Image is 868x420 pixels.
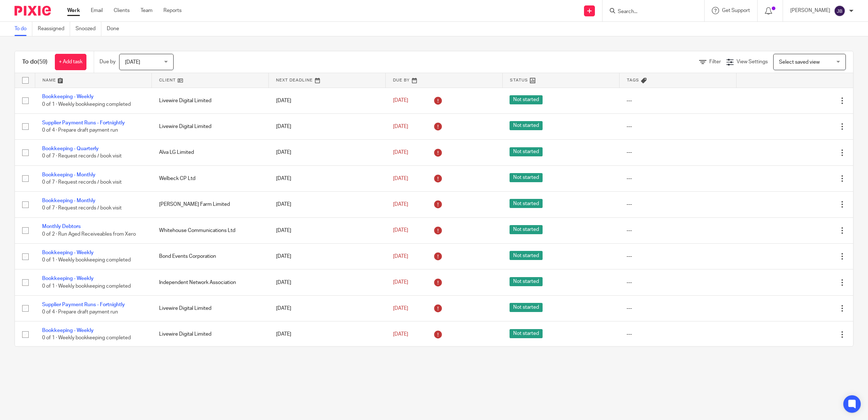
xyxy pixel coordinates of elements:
[42,94,94,99] a: Bookkeeping - Weekly
[42,120,125,125] a: Supplier Payment Runs - Fortnightly
[393,124,408,129] span: [DATE]
[626,201,729,208] div: ---
[269,140,386,165] td: [DATE]
[42,328,94,333] a: Bookkeeping - Weekly
[42,102,131,107] span: 0 of 1 · Weekly bookkeeping completed
[152,269,269,295] td: Independent Network Association
[152,217,269,243] td: Whitehouse Communications Ltd
[393,332,408,337] span: [DATE]
[269,269,386,295] td: [DATE]
[510,251,543,260] span: Not started
[152,88,269,113] td: Livewire Digital Limited
[42,232,136,237] span: 0 of 2 · Run Aged Receiveables from Xero
[626,279,729,286] div: ---
[269,113,386,139] td: [DATE]
[42,302,125,307] a: Supplier Payment Runs - Fortnightly
[269,192,386,217] td: [DATE]
[42,172,96,177] a: Bookkeeping - Monthly
[393,98,408,103] span: [DATE]
[510,199,543,208] span: Not started
[834,5,845,17] img: svg%3E
[15,6,51,16] img: Pixie
[393,254,408,259] span: [DATE]
[510,95,543,104] span: Not started
[42,224,81,229] a: Monthly Debtors
[626,123,729,130] div: ---
[626,331,729,338] div: ---
[269,88,386,113] td: [DATE]
[393,176,408,181] span: [DATE]
[269,217,386,243] td: [DATE]
[114,7,130,14] a: Clients
[37,59,48,65] span: (59)
[617,9,682,15] input: Search
[510,147,543,156] span: Not started
[510,329,543,338] span: Not started
[152,295,269,321] td: Livewire Digital Limited
[510,121,543,130] span: Not started
[42,206,122,211] span: 0 of 7 · Request records / book visit
[76,22,101,36] a: Snoozed
[42,336,131,341] span: 0 of 1 · Weekly bookkeeping completed
[269,165,386,191] td: [DATE]
[22,58,48,66] h1: To do
[510,225,543,234] span: Not started
[141,7,153,14] a: Team
[152,165,269,191] td: Welbeck CP Ltd
[790,7,830,14] p: [PERSON_NAME]
[42,198,96,203] a: Bookkeeping - Monthly
[125,60,140,65] span: [DATE]
[107,22,125,36] a: Done
[42,146,99,151] a: Bookkeeping - Quarterly
[100,58,115,65] p: Due by
[55,54,86,70] a: + Add task
[38,22,70,36] a: Reassigned
[737,59,768,64] span: View Settings
[626,175,729,182] div: ---
[510,277,543,286] span: Not started
[42,309,118,315] span: 0 of 4 · Prepare draft payment run
[152,192,269,217] td: [PERSON_NAME] Farm Limited
[626,305,729,312] div: ---
[269,295,386,321] td: [DATE]
[510,173,543,182] span: Not started
[722,8,750,13] span: Get Support
[15,22,32,36] a: To do
[626,253,729,260] div: ---
[67,7,80,14] a: Work
[42,276,94,281] a: Bookkeeping - Weekly
[42,180,122,185] span: 0 of 7 · Request records / book visit
[626,97,729,104] div: ---
[152,113,269,139] td: Livewire Digital Limited
[626,149,729,156] div: ---
[393,228,408,233] span: [DATE]
[626,227,729,234] div: ---
[152,321,269,347] td: Livewire Digital Limited
[42,128,118,133] span: 0 of 4 · Prepare draft payment run
[42,257,131,263] span: 0 of 1 · Weekly bookkeeping completed
[627,78,639,82] span: Tags
[269,244,386,269] td: [DATE]
[709,59,721,64] span: Filter
[779,60,820,65] span: Select saved view
[269,321,386,347] td: [DATE]
[393,280,408,285] span: [DATE]
[152,244,269,269] td: Bond Events Corporation
[393,306,408,311] span: [DATE]
[91,7,103,14] a: Email
[152,140,269,165] td: Alva LG Limited
[393,202,408,207] span: [DATE]
[393,150,408,155] span: [DATE]
[42,250,94,255] a: Bookkeeping - Weekly
[42,154,122,159] span: 0 of 7 · Request records / book visit
[163,7,182,14] a: Reports
[42,284,131,289] span: 0 of 1 · Weekly bookkeeping completed
[510,303,543,312] span: Not started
